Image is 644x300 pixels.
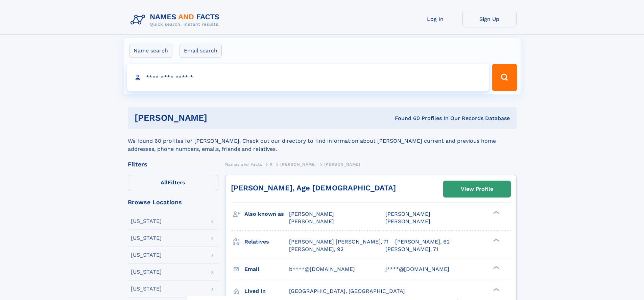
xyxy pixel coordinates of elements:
[135,114,301,122] h1: [PERSON_NAME]
[492,210,500,215] div: ❯
[131,235,162,241] div: [US_STATE]
[444,181,510,197] a: View Profile
[324,162,360,167] span: [PERSON_NAME]
[128,199,218,205] div: Browse Locations
[395,238,450,246] a: [PERSON_NAME], 62
[244,208,289,220] h3: Also known as
[280,160,316,168] a: [PERSON_NAME]
[128,11,225,29] img: Logo Names and Facts
[289,288,405,294] span: [GEOGRAPHIC_DATA], [GEOGRAPHIC_DATA]
[385,246,438,253] a: [PERSON_NAME], 71
[462,11,517,27] a: Sign Up
[131,252,162,258] div: [US_STATE]
[131,286,162,292] div: [US_STATE]
[161,179,168,186] span: All
[492,238,500,242] div: ❯
[492,265,500,270] div: ❯
[270,160,273,168] a: K
[129,44,172,58] label: Name search
[231,184,396,192] a: [PERSON_NAME], Age [DEMOGRAPHIC_DATA]
[225,160,262,168] a: Names and Facts
[128,161,218,167] div: Filters
[289,211,334,217] span: [PERSON_NAME]
[492,64,517,91] button: Search Button
[492,287,500,292] div: ❯
[244,285,289,297] h3: Lived in
[128,129,517,153] div: We found 60 profiles for [PERSON_NAME]. Check out our directory to find information about [PERSON...
[461,181,493,197] div: View Profile
[127,64,489,91] input: search input
[301,115,510,122] div: Found 60 Profiles In Our Records Database
[408,11,462,27] a: Log In
[289,218,334,225] span: [PERSON_NAME]
[280,162,316,167] span: [PERSON_NAME]
[128,175,218,191] label: Filters
[244,236,289,248] h3: Relatives
[289,238,388,246] a: [PERSON_NAME] [PERSON_NAME], 71
[289,246,343,253] a: [PERSON_NAME], 92
[180,44,222,58] label: Email search
[244,263,289,275] h3: Email
[270,162,273,167] span: K
[131,218,162,224] div: [US_STATE]
[385,218,430,225] span: [PERSON_NAME]
[131,269,162,275] div: [US_STATE]
[385,211,430,217] span: [PERSON_NAME]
